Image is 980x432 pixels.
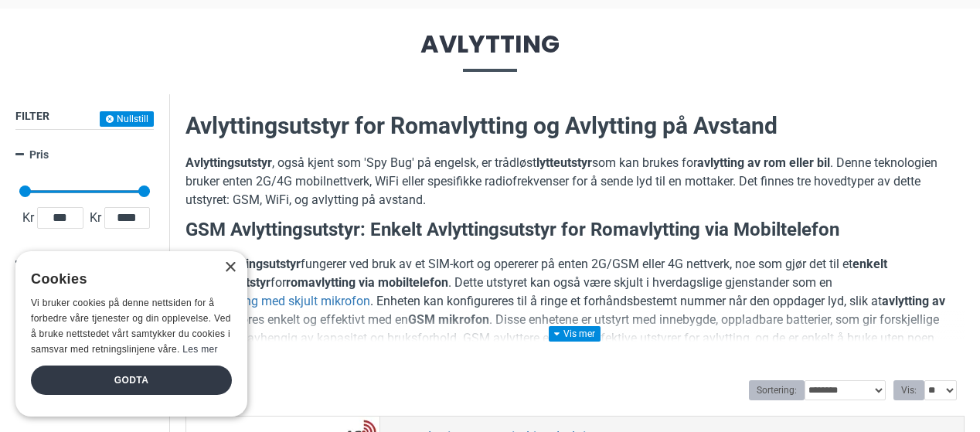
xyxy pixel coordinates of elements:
[15,32,965,71] span: Avlytting
[286,275,448,290] strong: romavlytting via mobiltelefon
[31,263,222,296] div: Cookies
[893,380,924,400] label: Vis:
[185,217,965,243] h3: GSM Avlyttingsutstyr: Enkelt Avlyttingsutstyr for Romavlytting via Mobiltelefon
[100,111,154,127] button: Nullstill
[87,209,104,227] span: Kr
[185,155,272,170] strong: Avlyttingsutstyr
[182,344,217,355] a: Les mer, opens a new window
[536,155,592,170] strong: lytteutstyr
[19,209,37,227] span: Kr
[185,110,965,142] h2: Avlyttingsutstyr for Romavlytting og Avlytting på Avstand
[15,110,49,122] span: Filter
[15,141,154,168] a: Pris
[749,380,805,400] label: Sortering:
[15,249,154,276] a: Typer
[185,154,965,209] p: , også kjent som 'Spy Bug' på engelsk, er trådløst som kan brukes for . Denne teknologien bruker ...
[185,292,370,311] a: skjøteledning med skjult mikrofon
[224,262,236,274] div: Close
[31,298,231,354] span: Vi bruker cookies på denne nettsiden for å forbedre våre tjenester og din opplevelse. Ved å bruke...
[697,155,830,170] strong: avlytting av rom eller bil
[31,366,232,395] div: Godta
[408,312,489,327] strong: GSM mikrofon
[185,255,965,366] p: fungerer ved bruk av et SIM-kort og opererer på enten 2G/GSM eller 4G nettverk, noe som gjør det ...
